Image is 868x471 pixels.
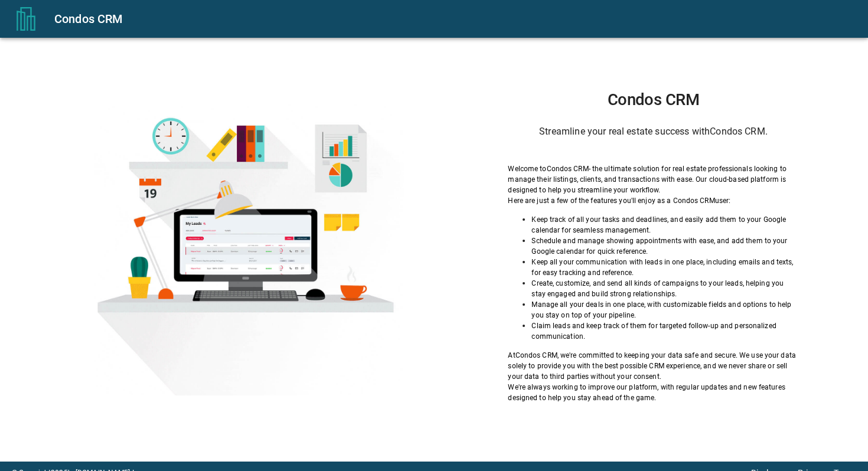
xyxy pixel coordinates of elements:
p: Here are just a few of the features you'll enjoy as a Condos CRM user: [508,195,798,206]
p: At Condos CRM , we're committed to keeping your data safe and secure. We use your data solely to ... [508,350,798,382]
p: Keep all your communication with leads in one place, including emails and texts, for easy trackin... [531,257,798,278]
p: Create, customize, and send all kinds of campaigns to your leads, helping you stay engaged and bu... [531,278,798,299]
p: Claim leads and keep track of them for targeted follow-up and personalized communication. [531,320,798,342]
p: Manage all your deals in one place, with customizable fields and options to help you stay on top ... [531,299,798,320]
p: Welcome to Condos CRM - the ultimate solution for real estate professionals looking to manage the... [508,163,798,195]
h1: Condos CRM [508,90,798,109]
p: We're always working to improve our platform, with regular updates and new features designed to h... [508,382,798,403]
div: Condos CRM [54,9,854,28]
p: Keep track of all your tasks and deadlines, and easily add them to your Google calendar for seaml... [531,214,798,235]
p: Schedule and manage showing appointments with ease, and add them to your Google calendar for quic... [531,235,798,257]
h6: Streamline your real estate success with Condos CRM . [508,123,798,140]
